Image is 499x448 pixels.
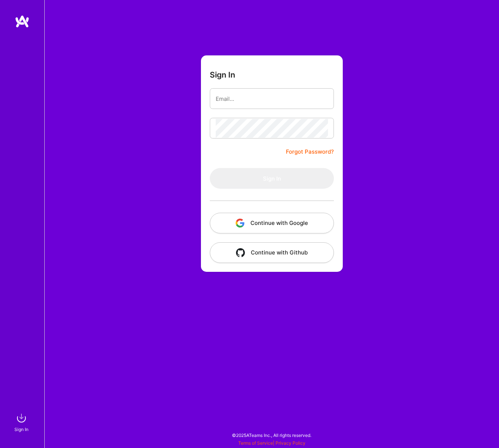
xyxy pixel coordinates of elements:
[276,440,305,446] a: Privacy Policy
[44,426,499,444] div: © 2025 ATeams Inc., All rights reserved.
[236,219,245,228] img: icon
[238,440,273,446] a: Terms of Service
[210,70,235,79] h3: Sign In
[286,147,334,156] a: Forgot Password?
[15,15,30,28] img: logo
[210,168,334,189] button: Sign In
[16,411,29,433] a: sign inSign In
[210,213,334,233] button: Continue with Google
[210,242,334,263] button: Continue with Github
[14,425,28,433] div: Sign In
[216,89,328,108] input: Email...
[236,248,245,257] img: icon
[14,411,29,425] img: sign in
[238,440,305,446] span: |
